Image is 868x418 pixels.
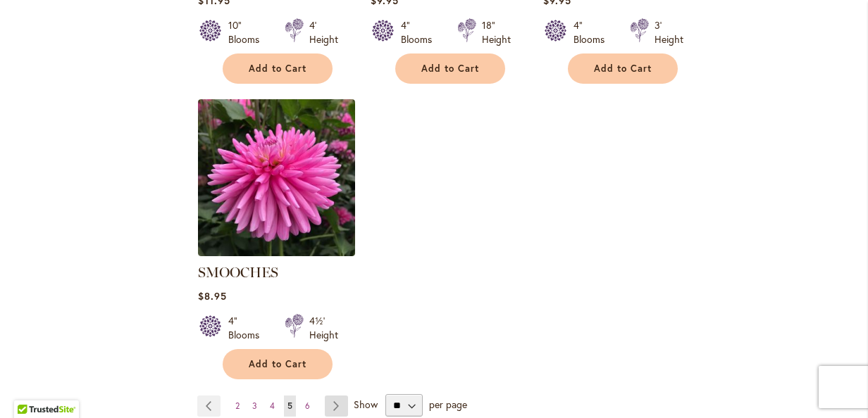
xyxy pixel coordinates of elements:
span: 2 [235,400,240,411]
div: 4" Blooms [573,18,613,46]
button: Add to Cart [568,53,678,84]
div: 10" Blooms [228,18,268,46]
button: Add to Cart [223,53,333,84]
a: SMOOCHES [198,246,355,259]
span: Add to Cart [249,63,306,75]
a: 4 [266,395,278,417]
span: Add to Cart [421,63,479,75]
span: 4 [270,400,275,411]
span: per page [429,398,467,411]
button: Add to Cart [223,349,333,379]
a: SMOOCHES [198,264,278,281]
a: 2 [232,395,243,417]
span: Show [354,398,378,411]
span: Add to Cart [249,358,306,370]
span: 5 [287,400,292,411]
div: 4' Height [309,18,338,46]
div: 4½' Height [309,314,338,342]
a: 6 [302,395,314,417]
span: 3 [252,400,257,411]
span: 6 [305,400,310,411]
iframe: Launch Accessibility Center [11,368,50,407]
div: 4" Blooms [228,314,268,342]
span: $8.95 [198,289,227,303]
div: 3' Height [655,18,683,46]
div: 18" Height [482,18,511,46]
a: 3 [249,395,261,417]
span: Add to Cart [594,63,652,75]
img: SMOOCHES [198,99,355,256]
button: Add to Cart [395,53,505,84]
div: 4" Blooms [401,18,440,46]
